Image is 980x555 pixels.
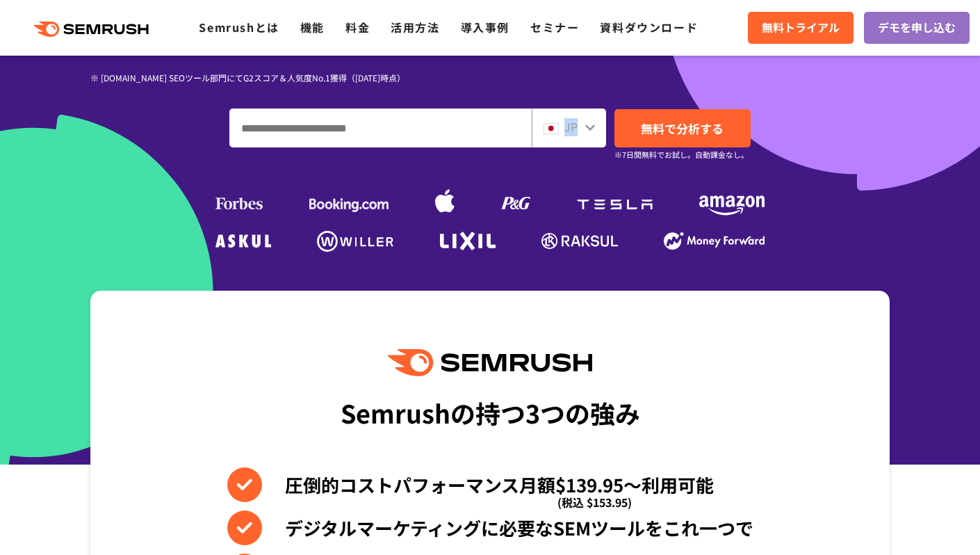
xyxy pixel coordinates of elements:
[199,19,279,35] a: Semrushとは
[300,19,325,35] a: 機能
[341,387,640,438] div: Semrushの持つ3つの強み
[230,109,531,147] input: ドメイン、キーワードまたはURLを入力してください
[878,19,956,37] span: デモを申し込む
[227,467,753,502] li: 圧倒的コストパフォーマンス月額$139.95〜利用可能
[748,12,854,44] a: 無料トライアル
[461,19,509,35] a: 導入事例
[762,19,840,37] span: 無料トライアル
[864,12,970,44] a: デモを申し込む
[564,118,578,135] span: JP
[530,19,579,35] a: セミナー
[388,349,592,376] img: Semrush
[90,71,490,84] div: ※ [DOMAIN_NAME] SEOツール部門にてG2スコア＆人気度No.1獲得（[DATE]時点）
[641,120,724,137] span: 無料で分析する
[614,148,749,161] small: ※7日間無料でお試し。自動課金なし。
[600,19,698,35] a: 資料ダウンロード
[345,19,370,35] a: 料金
[391,19,439,35] a: 活用方法
[614,109,751,147] a: 無料で分析する
[227,510,753,545] li: デジタルマーケティングに必要なSEMツールをこれ一つで
[557,485,632,520] span: (税込 $153.95)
